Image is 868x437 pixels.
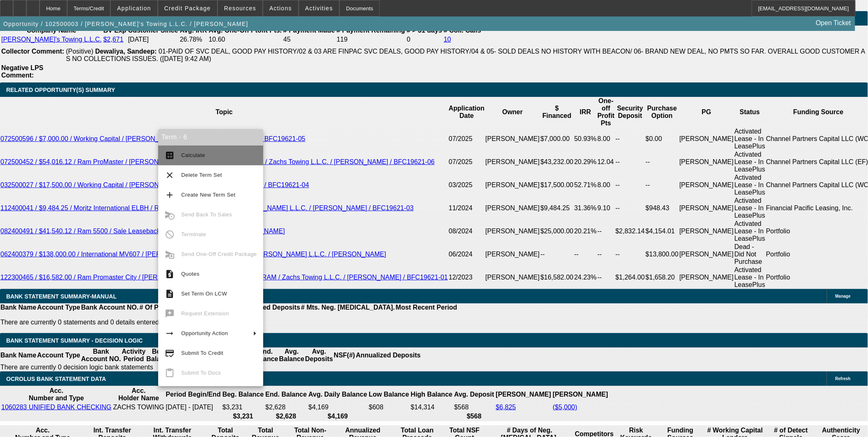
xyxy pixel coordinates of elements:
td: $43,232.00 [540,150,574,174]
th: Owner [485,97,540,127]
span: Refresh [835,376,851,381]
a: 032500027 / $17,500.00 / Working Capital / [PERSON_NAME] L.L.C. / [PERSON_NAME] / BFC19621-04 [0,181,309,188]
th: Annualized Deposits [356,348,421,363]
td: [DATE] - [DATE] [166,403,221,411]
td: [PERSON_NAME] [485,127,540,150]
td: [PERSON_NAME] [485,266,540,289]
td: $17,500.00 [540,174,574,197]
td: [PERSON_NAME] [679,150,735,174]
a: $6,825 [496,404,516,411]
td: 08/2024 [448,220,485,243]
td: $2,628 [265,403,307,411]
button: Resources [218,0,262,16]
a: ($5,000) [553,404,578,411]
mat-icon: credit_score [165,348,175,358]
td: ZACHS TOWING [113,403,165,411]
td: $1,658.20 [645,266,679,289]
td: [DATE] [128,35,179,44]
td: $2,832.14 [615,220,645,243]
td: 52.71% [574,174,597,197]
td: Activated Lease - In LeasePlus [734,127,766,150]
th: Acc. Number and Type [1,387,112,402]
td: 20.21% [574,220,597,243]
span: Delete Term Set [181,172,222,178]
th: [PERSON_NAME] [496,387,552,402]
td: 20.29% [574,150,597,174]
mat-icon: description [165,289,175,299]
th: Period Begin/End [166,387,221,402]
th: Beg. Balance [146,348,172,363]
mat-icon: request_quote [165,269,175,279]
td: -- [645,150,679,174]
td: [PERSON_NAME] [679,127,735,150]
td: 07/2025 [448,150,485,174]
td: 06/2024 [448,243,485,266]
td: $25,000.00 [540,220,574,243]
p: There are currently 0 statements and 0 details entered on this opportunity [0,319,457,326]
span: BANK STATEMENT SUMMARY-MANUAL [6,293,117,300]
th: Low Balance [368,387,409,402]
td: $568 [454,403,495,411]
mat-icon: arrow_right_alt [165,329,175,338]
div: Term - 6 [158,129,263,146]
td: [PERSON_NAME] [485,243,540,266]
a: Open Ticket [813,16,854,30]
td: -- [615,197,645,220]
td: [PERSON_NAME] [679,197,735,220]
button: Credit Package [158,0,217,16]
span: Set Term On LCW [181,291,227,297]
a: 082400491 / $41,540.12 / Ram 5500 / Sale Leaseback / Zachs Towing L.L.C. / [PERSON_NAME] [0,228,285,235]
td: $14,314 [410,403,453,411]
td: -- [615,243,645,266]
th: Avg. Balance [278,348,304,363]
td: Activated Lease - In LeasePlus [734,174,766,197]
th: Most Recent Period [395,303,458,312]
th: Purchase Option [645,97,679,127]
th: $568 [454,412,495,421]
a: 062400379 / $138,000.00 / International MV607 / [PERSON_NAME] Auto Sales, Inc. / [PERSON_NAME] L.... [0,251,386,258]
span: Calculate [181,152,205,158]
span: 01-PAID OF SVC DEAL, GOOD PAY HISTORY/02 & 03 ARE FINPAC SVC DEALS, GOOD PAY HISTORY/04 & 05- SOL... [66,48,866,62]
th: End. Balance [265,387,307,402]
td: [PERSON_NAME] [679,174,735,197]
a: 1060283 UNIFIED BANK CHECKING [1,404,112,411]
th: End. Balance [253,348,278,363]
a: 072500452 / $54,016.12 / Ram ProMaster / [PERSON_NAME] Chrysler Dodge Jeep RAM / Zachs Towing L.L... [0,158,435,165]
td: 24.23% [574,266,597,289]
th: Status [734,97,766,127]
td: [PERSON_NAME] [485,174,540,197]
th: Acc. Holder Name [113,387,165,402]
th: # Mts. Neg. [MEDICAL_DATA]. [301,303,395,312]
b: Collector Comment: [1,48,64,55]
td: -- [597,220,615,243]
th: $ Financed [540,97,574,127]
span: Submit To Credit [181,350,223,356]
th: Avg. Daily Balance [308,387,368,402]
td: 45 [283,35,335,44]
th: $3,231 [222,412,264,421]
td: -- [597,266,615,289]
a: 122300465 / $16,582.00 / Ram Promaster City / [PERSON_NAME] Chrysler Dodge Jeep RAM / Zachs Towin... [0,274,448,281]
td: 12.04 [597,150,615,174]
th: Avg. Deposits [305,348,334,363]
th: Bank Account NO. [81,303,139,312]
td: Activated Lease - In LeasePlus [734,266,766,289]
span: (Positive) [66,48,94,55]
a: 10 [444,36,451,43]
span: Application [117,5,151,12]
th: $4,169 [308,412,368,421]
td: 31.36% [574,197,597,220]
span: Activities [305,5,333,12]
td: -- [615,127,645,150]
td: 07/2025 [448,127,485,150]
td: -- [645,174,679,197]
span: Opportunity / 102500003 / [PERSON_NAME]'s Towing L.L.C. / [PERSON_NAME] [3,21,248,27]
button: Application [111,0,157,16]
td: $13,800.00 [645,243,679,266]
td: Activated Lease - In LeasePlus [734,150,766,174]
td: $4,169 [308,403,368,411]
span: Opportunity Action [181,330,228,336]
th: NSF(#) [333,348,356,363]
td: 03/2025 [448,174,485,197]
td: 9.10 [597,197,615,220]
